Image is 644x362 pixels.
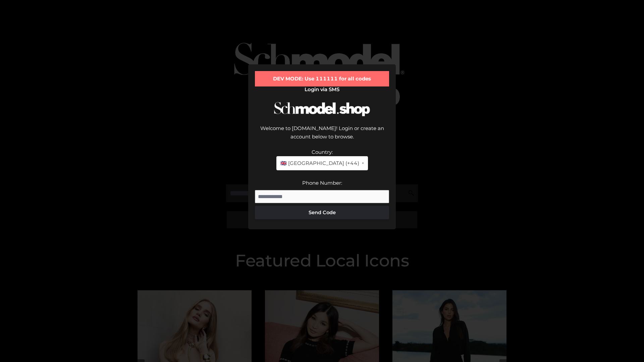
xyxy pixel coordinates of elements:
div: DEV MODE: Use 111111 for all codes [255,71,389,86]
h2: Login via SMS [255,86,389,93]
label: Country: [312,149,333,155]
div: Welcome to [DOMAIN_NAME]! Login or create an account below to browse. [255,124,389,148]
span: 🇬🇧 [GEOGRAPHIC_DATA] (+44) [280,159,359,168]
img: Schmodel Logo [272,96,372,122]
label: Phone Number: [302,180,342,186]
button: Send Code [255,206,389,219]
